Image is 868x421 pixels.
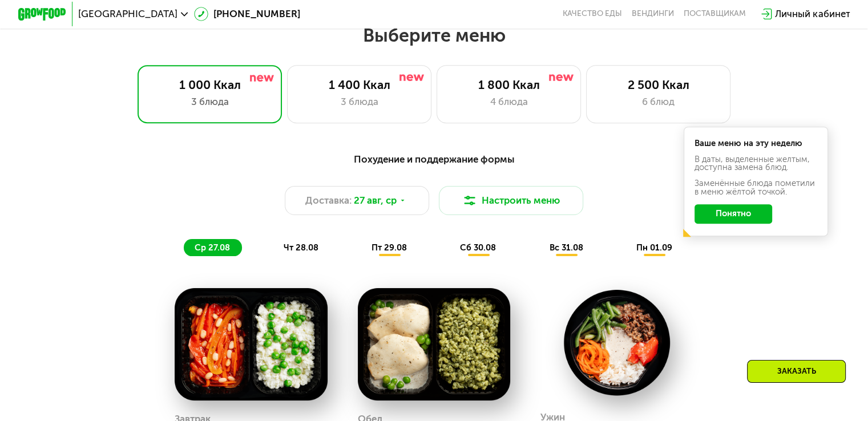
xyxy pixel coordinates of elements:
span: пн 01.09 [636,242,672,253]
div: Похудение и поддержание формы [77,152,791,167]
a: Качество еды [563,9,622,19]
div: В даты, выделенные желтым, доступна замена блюд. [695,155,818,172]
div: поставщикам [684,9,746,19]
a: [PHONE_NUMBER] [194,7,300,21]
div: 1 800 Ккал [449,78,568,92]
div: 2 500 Ккал [599,78,718,92]
span: чт 28.08 [283,242,318,253]
div: Личный кабинет [775,7,850,21]
div: Заменённые блюда пометили в меню жёлтой точкой. [695,179,818,196]
button: Настроить меню [439,186,584,215]
a: Вендинги [632,9,674,19]
div: 6 блюд [599,95,718,109]
span: пт 29.08 [372,242,407,253]
h2: Выберите меню [39,24,830,47]
div: 1 400 Ккал [300,78,419,92]
div: 1 000 Ккал [150,78,269,92]
div: 3 блюда [150,95,269,109]
div: Ваше меню на эту неделю [695,139,818,148]
span: ср 27.08 [195,242,230,253]
span: сб 30.08 [460,242,496,253]
span: вс 31.08 [549,242,583,253]
span: 27 авг, ср [354,193,397,208]
span: [GEOGRAPHIC_DATA] [78,9,177,19]
span: Доставка: [305,193,352,208]
div: 3 блюда [300,95,419,109]
button: Понятно [695,204,772,224]
div: Заказать [747,360,846,383]
div: 4 блюда [449,95,568,109]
